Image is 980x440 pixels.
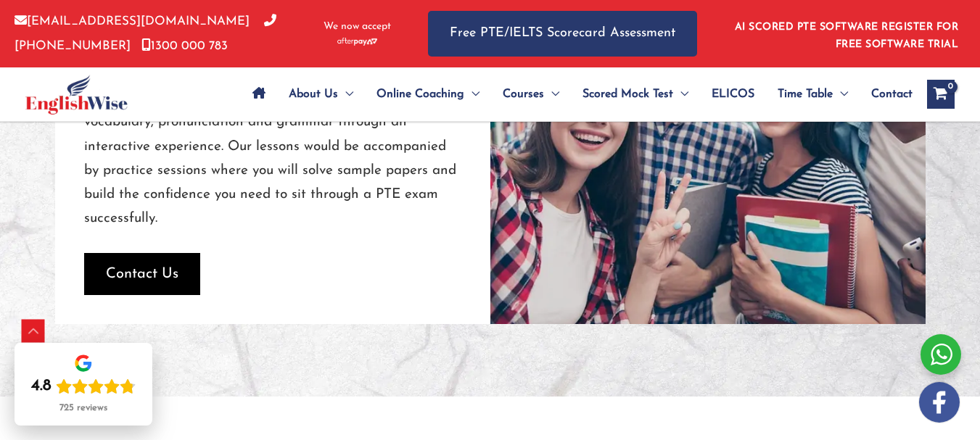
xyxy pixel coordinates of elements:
a: [PHONE_NUMBER] [15,15,276,51]
span: About Us [289,69,338,120]
a: [EMAIL_ADDRESS][DOMAIN_NAME] [15,15,250,28]
img: Afterpay-Logo [337,38,377,46]
a: View Shopping Cart, empty [927,80,955,109]
a: About UsMenu Toggle [277,69,365,120]
a: 1300 000 783 [141,40,228,52]
a: Contact [860,69,913,120]
a: Time TableMenu Toggle [766,69,860,120]
aside: Header Widget 1 [726,10,965,57]
span: We now accept [324,20,391,34]
a: ELICOS [700,69,766,120]
div: Rating: 4.8 out of 5 [31,376,136,397]
span: Scored Mock Test [582,69,673,120]
a: Online CoachingMenu Toggle [365,69,491,120]
img: white-facebook.png [919,382,960,423]
span: Menu Toggle [338,69,353,120]
div: 725 reviews [59,402,107,414]
span: Contact [871,69,913,120]
button: Contact Us [84,253,200,295]
span: Menu Toggle [673,69,688,120]
a: Free PTE/IELTS Scorecard Assessment [428,11,697,57]
span: Time Table [778,69,833,120]
span: Contact Us [106,264,178,284]
img: cropped-ew-logo [25,75,128,115]
span: Menu Toggle [464,69,479,120]
nav: Site Navigation: Main Menu [241,69,913,120]
span: Online Coaching [376,69,464,120]
div: 4.8 [31,376,52,397]
a: CoursesMenu Toggle [491,69,571,120]
a: AI SCORED PTE SOFTWARE REGISTER FOR FREE SOFTWARE TRIAL [735,22,959,50]
a: Scored Mock TestMenu Toggle [571,69,700,120]
span: Menu Toggle [833,69,848,120]
span: Courses [503,69,544,120]
span: ELICOS [712,69,754,120]
span: Menu Toggle [544,69,559,120]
